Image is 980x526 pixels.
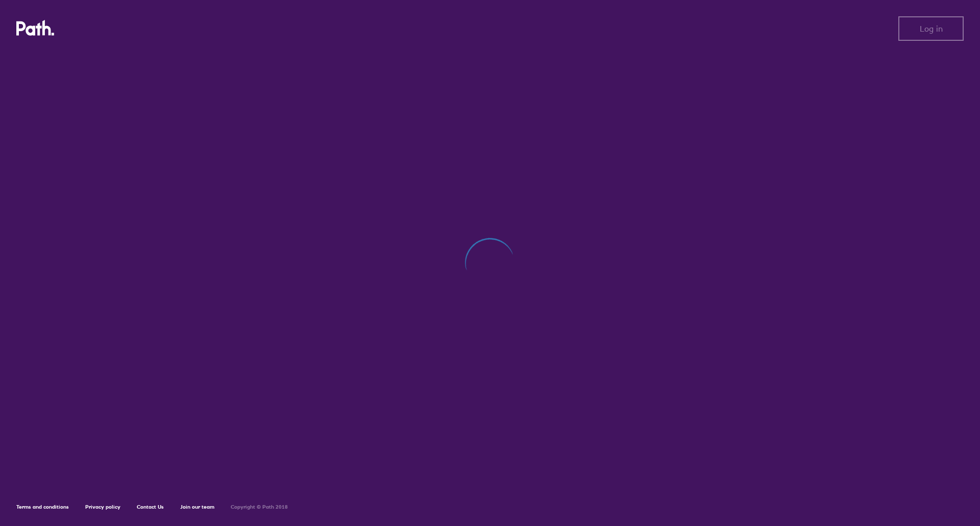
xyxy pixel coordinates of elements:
span: Log in [920,24,943,33]
a: Terms and conditions [16,504,69,510]
a: Join our team [180,504,214,510]
button: Log in [898,16,964,41]
a: Contact Us [137,504,164,510]
h6: Copyright © Path 2018 [231,504,288,510]
a: Privacy policy [85,504,120,510]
